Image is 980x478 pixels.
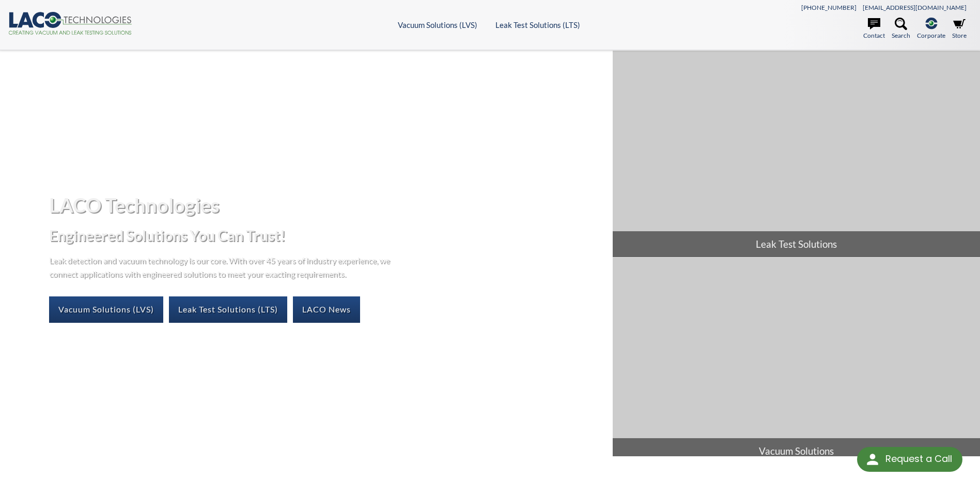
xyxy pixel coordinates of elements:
a: Vacuum Solutions (LVS) [398,20,477,29]
a: [EMAIL_ADDRESS][DOMAIN_NAME] [863,4,967,11]
a: LACO News [293,296,360,322]
a: Leak Test Solutions (LTS) [169,296,287,322]
div: Request a Call [857,447,962,472]
a: Contact [863,18,885,40]
a: Leak Test Solutions (LTS) [495,20,580,29]
p: Leak detection and vacuum technology is our core. With over 45 years of industry experience, we c... [49,253,395,280]
h2: Engineered Solutions You Can Trust! [49,226,604,245]
a: Leak Test Solutions [613,51,980,257]
h1: LACO Technologies [49,192,604,218]
a: Store [952,18,967,40]
img: round button [864,451,881,468]
span: Corporate [917,31,945,40]
span: Leak Test Solutions [613,231,980,257]
a: Vacuum Solutions [613,258,980,464]
a: Vacuum Solutions (LVS) [49,296,163,322]
div: Request a Call [885,447,952,471]
span: Vacuum Solutions [613,438,980,464]
a: Search [892,18,910,40]
a: [PHONE_NUMBER] [801,4,857,11]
